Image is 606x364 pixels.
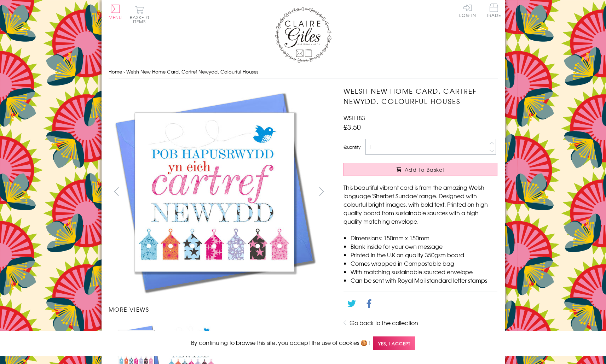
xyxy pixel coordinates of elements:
[344,122,361,132] span: £3.50
[109,86,321,298] img: Welsh New Home Card, Cartref Newydd, Colourful Houses
[351,276,497,284] li: Can be sent with Royal Mail standard letter stamps
[313,183,329,199] button: next
[459,4,476,17] a: Log In
[373,336,415,350] span: Yes, I accept
[133,14,149,25] span: 0 items
[344,113,365,122] span: WSH183
[109,305,330,313] h3: More views
[275,7,331,63] img: Claire Giles Greetings Cards
[109,14,122,20] span: Menu
[123,68,125,75] span: ›
[486,4,501,19] a: Trade
[486,4,501,17] span: Trade
[109,183,125,199] button: prev
[344,86,497,106] h1: Welsh New Home Card, Cartref Newydd, Colourful Houses
[351,251,497,259] li: Printed in the U.K on quality 350gsm board
[126,68,258,75] span: Welsh New Home Card, Cartref Newydd, Colourful Houses
[405,166,445,173] span: Add to Basket
[351,234,497,242] li: Dimensions: 150mm x 150mm
[344,163,497,176] button: Add to Basket
[351,259,497,268] li: Comes wrapped in Compostable bag
[130,6,149,24] button: Basket0 items
[351,268,497,276] li: With matching sustainable sourced envelope
[109,65,498,79] nav: breadcrumbs
[351,242,497,251] li: Blank inside for your own message
[109,68,122,75] a: Home
[344,183,497,225] p: This beautiful vibrant card is from the amazing Welsh language 'Sherbet Sundae' range. Designed w...
[350,318,418,327] a: Go back to the collection
[109,5,122,19] button: Menu
[344,144,360,150] label: Quantity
